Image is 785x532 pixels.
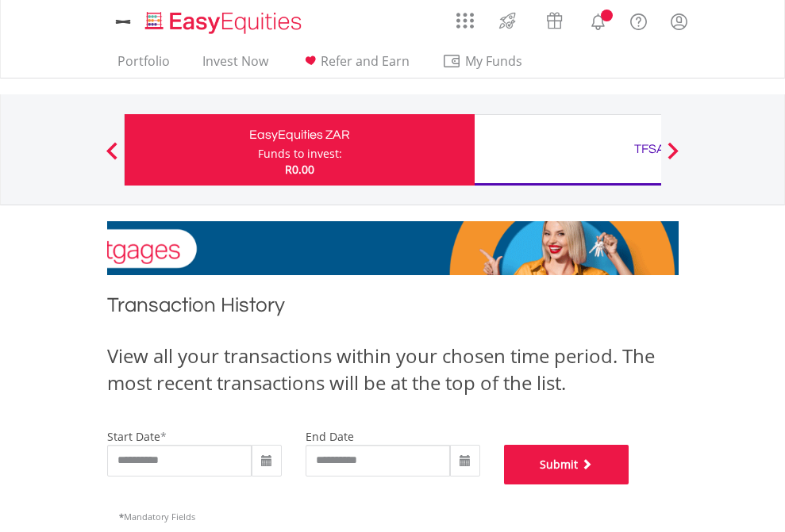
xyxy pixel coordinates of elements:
a: Vouchers [531,4,578,33]
img: EasyEquities_Logo.png [142,10,308,36]
span: Refer and Earn [321,52,410,70]
button: Submit [504,445,629,484]
button: Next [657,150,689,166]
a: FAQ's and Support [618,4,659,36]
span: My Funds [442,51,546,71]
a: Refer and Earn [294,53,416,78]
label: end date [306,429,354,444]
img: grid-menu-icon.svg [456,12,474,29]
span: R0.00 [285,162,314,177]
img: thrive-v2.svg [494,8,521,33]
a: My Profile [659,4,699,39]
label: start date [107,429,160,444]
span: Mandatory Fields [119,511,195,522]
div: View all your transactions within your chosen time period. The most recent transactions will be a... [107,343,679,397]
button: Previous [96,150,128,166]
a: Invest Now [196,53,275,78]
a: AppsGrid [446,4,484,29]
img: EasyMortage Promotion Banner [107,221,679,275]
div: Funds to invest: [258,146,342,162]
h1: Transaction History [107,291,679,327]
img: vouchers-v2.svg [541,8,568,33]
a: Portfolio [111,53,176,78]
a: Notifications [578,4,618,36]
div: EasyEquities ZAR [134,124,465,146]
a: Home page [139,4,308,36]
